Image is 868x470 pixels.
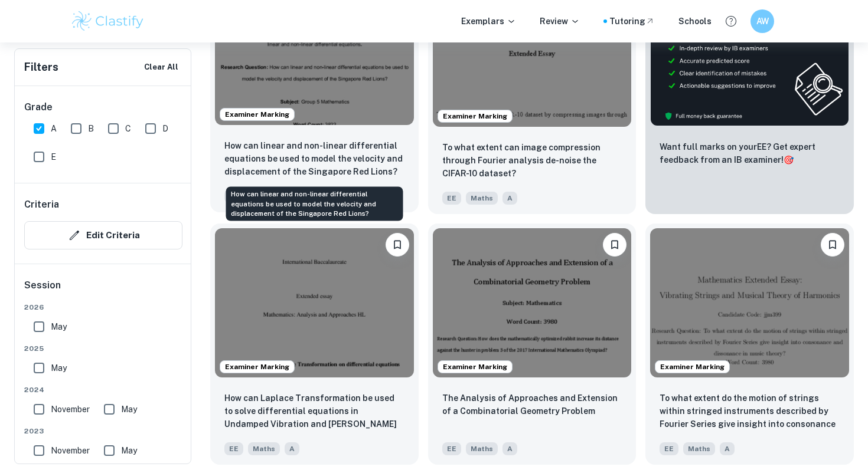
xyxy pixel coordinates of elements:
span: 2026 [24,302,182,313]
span: B [88,122,94,135]
span: A [502,442,517,455]
span: 2024 [24,384,182,395]
button: Clear All [141,58,181,76]
span: Examiner Marking [438,111,512,121]
a: Examiner MarkingBookmarkThe Analysis of Approaches and Extension of a Combinatorial Geometry Prob... [428,224,637,464]
h6: Criteria [24,198,59,212]
span: A [502,192,517,205]
span: Examiner Marking [220,109,294,120]
span: D [162,122,168,135]
span: EE [224,442,243,455]
button: Edit Criteria [24,221,182,249]
button: Help and Feedback [721,11,741,31]
h6: AW [756,15,769,28]
a: Examiner MarkingBookmarkTo what extent do the motion of strings within stringed instruments descr... [645,224,854,464]
button: Bookmark [603,233,626,257]
a: Schools [678,15,712,28]
p: How can linear and non-linear differential equations be used to model the velocity and displaceme... [224,139,404,178]
span: Maths [466,442,498,455]
span: Examiner Marking [438,361,512,372]
h6: Grade [24,100,182,114]
span: 2025 [24,343,182,354]
button: AW [750,9,774,33]
img: Clastify logo [70,9,145,33]
span: A [51,122,57,135]
p: Review [540,15,580,28]
span: A [720,442,735,455]
span: A [285,442,299,455]
span: Examiner Marking [220,361,294,372]
button: Bookmark [821,233,844,257]
span: May [121,444,137,457]
div: How can linear and non-linear differential equations be used to model the velocity and displaceme... [226,187,403,221]
span: November [51,403,90,416]
span: May [51,361,67,374]
span: EE [442,192,461,205]
p: Exemplars [461,15,516,28]
img: Maths EE example thumbnail: How can Laplace Transformation be used t [215,228,414,377]
img: Maths EE example thumbnail: The Analysis of Approaches and Extension [433,228,632,377]
p: To what extent do the motion of strings within stringed instruments described by Fourier Series g... [660,392,840,432]
p: To what extent can image compression through Fourier analysis de-noise the CIFAR-10 dataset? [442,141,622,180]
span: Maths [466,192,498,205]
span: 2023 [24,426,182,436]
span: May [51,320,67,333]
a: Tutoring [609,15,655,28]
h6: Filters [24,59,58,75]
p: Want full marks on your EE ? Get expert feedback from an IB examiner! [660,140,840,166]
button: Bookmark [386,233,409,257]
span: November [51,444,90,457]
p: The Analysis of Approaches and Extension of a Combinatorial Geometry Problem [442,392,622,418]
a: Examiner MarkingBookmarkHow can Laplace Transformation be used to solve differential equations in... [210,224,419,464]
span: May [121,403,137,416]
span: EE [442,442,461,455]
span: EE [660,442,678,455]
img: Maths EE example thumbnail: To what extent do the motion of strings [650,228,849,377]
span: E [51,150,56,163]
span: 🎯 [784,155,794,165]
span: C [125,122,131,135]
span: Examiner Marking [655,361,729,372]
p: How can Laplace Transformation be used to solve differential equations in Undamped Vibration and ... [224,392,404,432]
h6: Session [24,278,182,302]
span: Maths [248,442,280,455]
span: Maths [683,442,715,455]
